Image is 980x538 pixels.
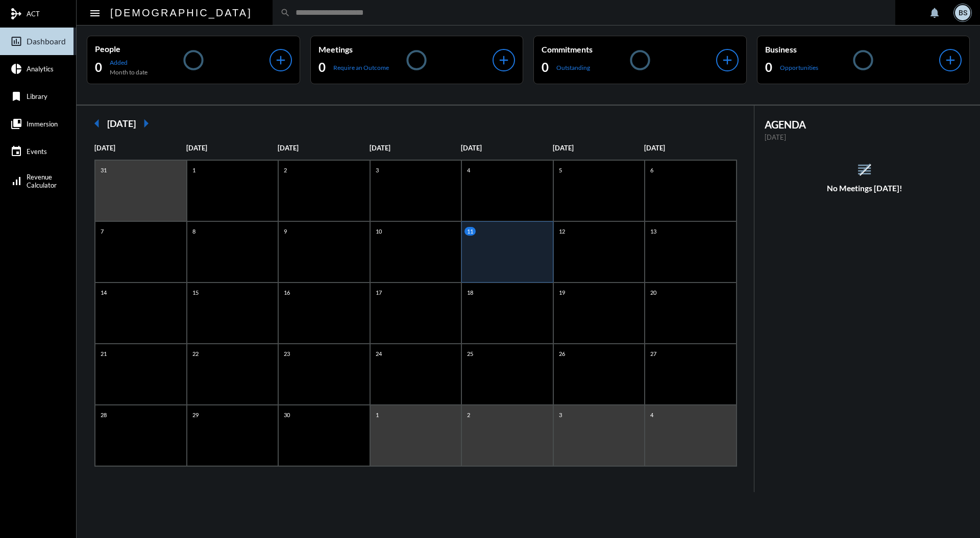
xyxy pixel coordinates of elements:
div: BS [955,5,970,20]
p: 15 [190,288,201,297]
p: 14 [98,288,109,297]
p: 24 [373,349,384,358]
p: 20 [648,288,659,297]
p: [DATE] [553,144,645,152]
span: Library [27,92,47,100]
p: 31 [98,166,109,174]
mat-icon: notifications [928,7,941,19]
mat-icon: arrow_left [87,113,107,134]
button: Toggle sidenav [85,3,105,23]
p: 12 [556,227,568,236]
p: 13 [648,227,659,236]
h2: [DEMOGRAPHIC_DATA] [110,5,252,21]
p: 1 [190,166,198,174]
span: Dashboard [27,37,66,46]
p: 5 [556,166,565,174]
p: 10 [373,227,384,236]
p: 25 [464,349,476,358]
mat-icon: search [280,8,290,18]
mat-icon: insert_chart_outlined [10,35,22,47]
mat-icon: mediation [10,8,22,20]
p: 8 [190,227,198,236]
p: 26 [556,349,568,358]
h2: AGENDA [765,118,965,131]
p: 9 [281,227,289,236]
mat-icon: signal_cellular_alt [10,175,22,187]
p: 2 [464,411,473,419]
p: 11 [464,227,476,236]
mat-icon: pie_chart [10,63,22,75]
p: 22 [190,349,201,358]
span: ACT [27,10,40,18]
mat-icon: reorder [856,161,873,178]
p: 3 [556,411,565,419]
span: Revenue Calculator [27,173,57,189]
p: 7 [98,227,106,236]
p: 29 [190,411,201,419]
p: 4 [464,166,473,174]
p: 21 [98,349,109,358]
mat-icon: arrow_right [136,113,156,134]
p: 3 [373,166,381,174]
mat-icon: bookmark [10,90,22,103]
h2: [DATE] [107,118,136,129]
p: 18 [464,288,476,297]
p: 1 [373,411,381,419]
p: 6 [648,166,656,174]
p: 28 [98,411,109,419]
span: Immersion [27,120,58,128]
h5: No Meetings [DATE]! [754,184,975,193]
span: Events [27,147,47,156]
p: [DATE] [765,133,965,141]
p: 30 [281,411,292,419]
p: [DATE] [278,144,370,152]
mat-icon: collections_bookmark [10,118,22,130]
span: Analytics [27,65,54,73]
p: 4 [648,411,656,419]
p: [DATE] [186,144,278,152]
p: 2 [281,166,289,174]
p: 23 [281,349,292,358]
p: [DATE] [644,144,736,152]
p: [DATE] [94,144,186,152]
p: 27 [648,349,659,358]
p: [DATE] [461,144,553,152]
mat-icon: event [10,145,22,158]
p: 16 [281,288,292,297]
p: 17 [373,288,384,297]
p: 19 [556,288,568,297]
mat-icon: Side nav toggle icon [89,7,101,19]
p: [DATE] [370,144,461,152]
